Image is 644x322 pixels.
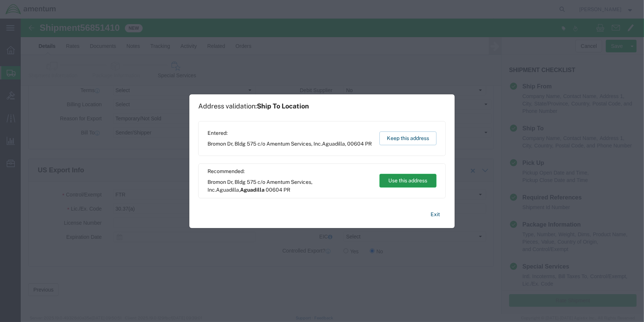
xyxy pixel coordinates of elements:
span: Bromon Dr, Bldg 575 c/o Amentum Services, Inc. , [208,140,372,148]
span: Aguadilla [240,187,265,193]
span: Entered: [208,129,372,137]
span: PR [365,141,372,147]
h1: Address validation: [198,102,309,110]
button: Keep this address [379,131,436,145]
span: Bromon Dr, Bldg 575 c/o Amentum Services, Inc. , [208,178,372,194]
span: Aguadilla [216,187,239,193]
span: PR [283,187,290,193]
button: Use this address [379,174,436,188]
span: 00604 [347,141,364,147]
span: Recommended: [208,167,372,175]
button: Exit [425,208,446,221]
span: 00604 [266,187,282,193]
span: Ship To Location [257,102,309,110]
span: Aguadilla [322,141,345,147]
